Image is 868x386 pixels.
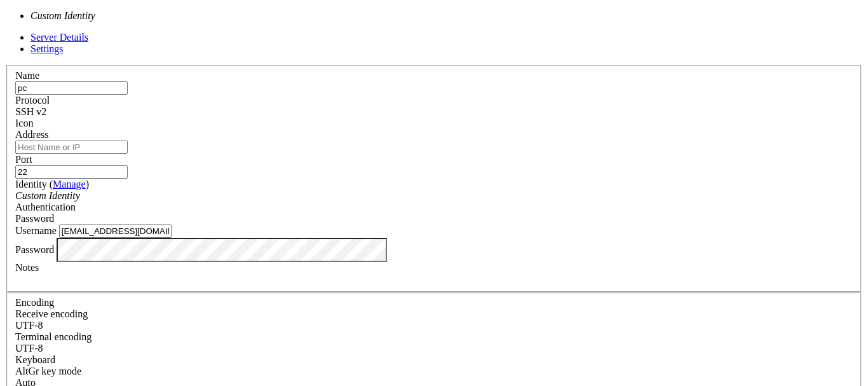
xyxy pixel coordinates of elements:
[15,179,89,190] label: Identity
[15,320,43,331] span: UTF-8
[15,106,853,118] div: SSH v2
[31,10,95,21] i: Custom Identity
[15,331,92,342] label: The default terminal encoding. ISO-2022 enables character map translations (like graphics maps). ...
[15,225,57,236] label: Username
[59,224,172,238] input: Login Username
[31,43,64,54] a: Settings
[15,354,55,365] label: Keyboard
[15,118,33,128] label: Icon
[15,320,853,331] div: UTF-8
[15,244,54,254] label: Password
[15,70,39,81] label: Name
[15,213,54,224] span: Password
[15,165,128,179] input: Port Number
[15,190,853,202] div: Custom Identity
[15,81,128,95] input: Server Name
[50,179,89,190] span: ( )
[15,154,32,165] label: Port
[15,297,54,308] label: Encoding
[15,213,853,224] div: Password
[15,129,48,140] label: Address
[15,202,76,212] label: Authentication
[31,32,88,43] a: Server Details
[15,366,81,376] label: Set the expected encoding for data received from the host. If the encodings do not match, visual ...
[15,190,80,201] i: Custom Identity
[15,343,853,354] div: UTF-8
[15,308,88,319] label: Set the expected encoding for data received from the host. If the encodings do not match, visual ...
[15,95,50,106] label: Protocol
[15,141,128,154] input: Host Name or IP
[15,262,39,273] label: Notes
[53,179,86,190] a: Manage
[15,106,46,117] span: SSH v2
[15,343,43,354] span: UTF-8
